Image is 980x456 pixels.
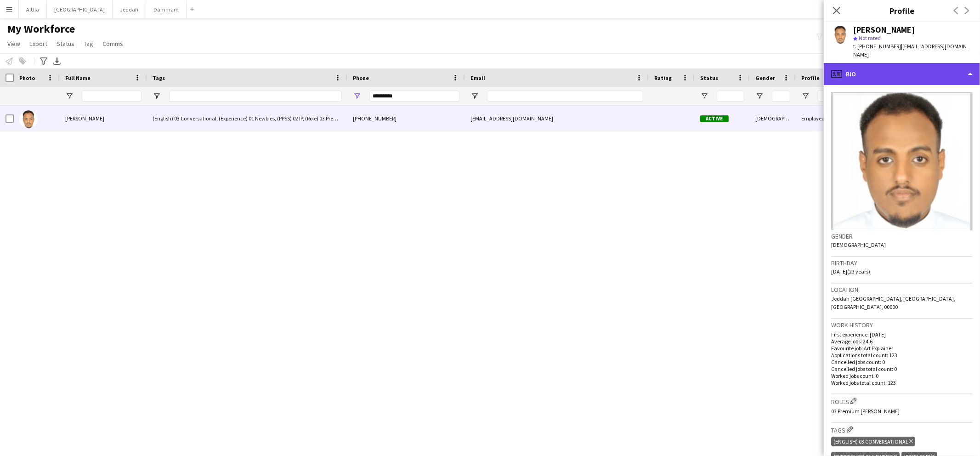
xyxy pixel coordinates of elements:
[831,268,870,275] span: [DATE] (23 years)
[831,396,973,406] h3: Roles
[853,43,901,50] span: t. [PHONE_NUMBER]
[801,74,820,81] span: Profile
[29,40,47,48] span: Export
[7,22,75,36] span: My Workforce
[19,110,38,129] img: Mohammed Saeed
[700,92,708,100] button: Open Filter Menu
[853,26,915,34] div: [PERSON_NAME]
[102,40,123,48] span: Comms
[353,74,369,81] span: Phone
[831,425,973,434] h3: Tags
[465,106,649,131] div: [EMAIL_ADDRESS][DOMAIN_NAME]
[831,321,973,329] h3: Work history
[353,92,361,100] button: Open Filter Menu
[369,91,459,102] input: Phone Filter Input
[801,92,810,100] button: Open Filter Menu
[824,5,980,17] h3: Profile
[831,295,955,310] span: Jeddah [GEOGRAPHIC_DATA], [GEOGRAPHIC_DATA], [GEOGRAPHIC_DATA], 00000
[831,259,973,267] h3: Birthday
[853,43,969,58] span: | [EMAIL_ADDRESS][DOMAIN_NAME]
[818,91,849,102] input: Profile Filter Input
[755,74,775,81] span: Gender
[831,352,973,359] p: Applications total count: 123
[169,91,342,102] input: Tags Filter Input
[796,106,855,131] div: Employed Crew
[51,56,62,67] app-action-btn: Export XLSX
[65,115,104,122] span: [PERSON_NAME]
[80,38,97,50] a: Tag
[831,331,973,338] p: First experience: [DATE]
[57,40,74,48] span: Status
[831,359,973,365] p: Cancelled jobs count: 0
[717,91,744,102] input: Status Filter Input
[113,0,146,18] button: Jeddah
[755,92,764,100] button: Open Filter Menu
[53,38,78,50] a: Status
[700,74,718,81] span: Status
[470,74,485,81] span: Email
[4,38,24,50] a: View
[47,0,113,18] button: [GEOGRAPHIC_DATA]
[19,0,47,18] button: AlUla
[831,365,973,372] p: Cancelled jobs total count: 0
[831,232,973,240] h3: Gender
[831,379,973,386] p: Worked jobs total count: 123
[153,92,161,100] button: Open Filter Menu
[831,285,973,294] h3: Location
[772,91,790,102] input: Gender Filter Input
[487,91,643,102] input: Email Filter Input
[65,92,74,100] button: Open Filter Menu
[99,38,127,50] a: Comms
[831,408,900,415] span: 03 Premium [PERSON_NAME]
[65,74,91,81] span: Full Name
[38,56,49,67] app-action-btn: Advanced filters
[859,34,881,41] span: Not rated
[147,106,347,131] div: (English) 03 Conversational, (Experience) 01 Newbies, (PPSS) 02 IP, (Role) 03 Premium [PERSON_NAME]
[470,92,479,100] button: Open Filter Menu
[831,345,973,352] p: Favourite job: Art Explainer
[654,74,672,81] span: Rating
[153,74,165,81] span: Tags
[82,91,142,102] input: Full Name Filter Input
[831,338,973,345] p: Average jobs: 24.6
[7,40,20,48] span: View
[347,106,465,131] div: [PHONE_NUMBER]
[831,241,886,248] span: [DEMOGRAPHIC_DATA]
[831,92,973,230] img: Crew avatar or photo
[19,74,35,81] span: Photo
[824,63,980,85] div: Bio
[84,40,93,48] span: Tag
[831,372,973,379] p: Worked jobs count: 0
[26,38,51,50] a: Export
[831,437,915,446] div: (English) 03 Conversational
[146,0,187,18] button: Dammam
[750,106,796,131] div: [DEMOGRAPHIC_DATA]
[700,115,729,122] span: Active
